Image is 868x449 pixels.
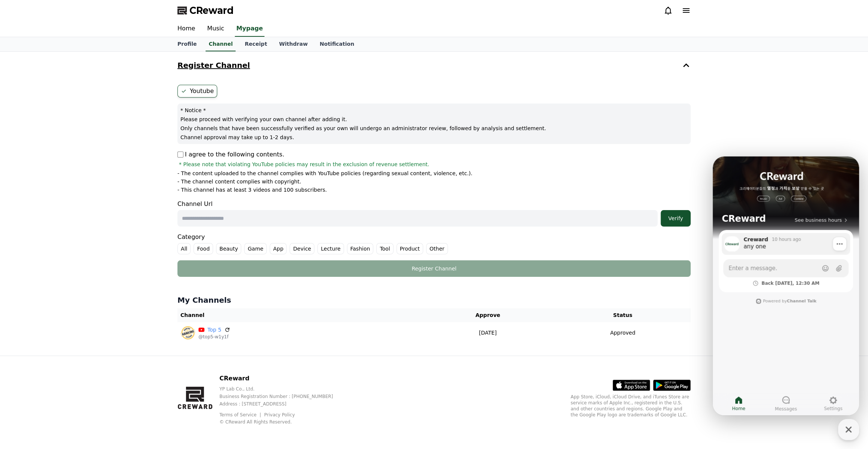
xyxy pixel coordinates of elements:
[219,393,345,399] p: Business Registration Number : [PHONE_NUMBER]
[177,150,284,159] p: I agree to the following contents.
[180,116,688,123] p: Please proceed with verifying your own channel after adding it.
[194,243,213,254] label: Food
[235,21,264,37] a: Mypage
[244,243,267,254] label: Game
[177,170,472,177] p: - The content uploaded to the channel complies with YouTube policies (regarding sexual content, v...
[171,37,203,51] a: Profile
[219,386,345,392] p: YP Lab Co., Ltd.
[177,5,234,17] a: CReward
[426,243,448,254] label: Other
[207,326,221,334] a: Top 5
[270,243,287,254] label: App
[201,21,230,37] a: Music
[180,134,688,141] p: Channel approval may take up to 1-2 days.
[177,186,327,194] p: - This channel has at least 3 videos and 100 subscribers.
[610,329,635,337] p: Approved
[189,5,234,17] span: CReward
[192,265,676,272] div: Register Channel
[290,243,314,254] label: Device
[396,243,423,254] label: Product
[317,243,344,254] label: Lecture
[219,374,345,383] p: CReward
[664,215,688,222] div: Verify
[198,334,230,340] p: @top5-w1y1f
[177,61,250,69] h4: Register Channel
[174,55,694,76] button: Register Channel
[180,125,688,132] p: Only channels that have been successfully verified as your own will undergo an administrator revi...
[177,85,217,98] label: Youtube
[571,394,691,418] p: App Store, iCloud, iCloud Drive, and iTunes Store are service marks of Apple Inc., registered in ...
[713,156,859,415] iframe: Channel chat
[177,295,691,305] h4: My Channels
[347,243,374,254] label: Fashion
[219,401,345,407] p: Address : [STREET_ADDRESS]
[314,37,360,51] a: Notification
[264,412,295,417] a: Privacy Policy
[179,161,429,168] span: * Please note that violating YouTube policies may result in the exclusion of revenue settlement.
[661,210,691,227] button: Verify
[177,243,191,254] label: All
[239,37,273,51] a: Receipt
[177,308,421,322] th: Channel
[177,178,301,185] p: - The channel content complies with copyright.
[219,419,345,425] p: © CReward All Rights Reserved.
[206,37,236,51] a: Channel
[180,107,688,114] p: * Notice *
[376,243,393,254] label: Tool
[273,37,314,51] a: Withdraw
[171,21,201,37] a: Home
[177,260,691,277] button: Register Channel
[421,308,555,322] th: Approve
[219,412,262,417] a: Terms of Service
[177,200,691,227] div: Channel Url
[216,243,241,254] label: Beauty
[180,325,195,340] img: Top 5
[177,233,691,254] div: Category
[555,308,691,322] th: Status
[424,329,552,337] p: [DATE]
